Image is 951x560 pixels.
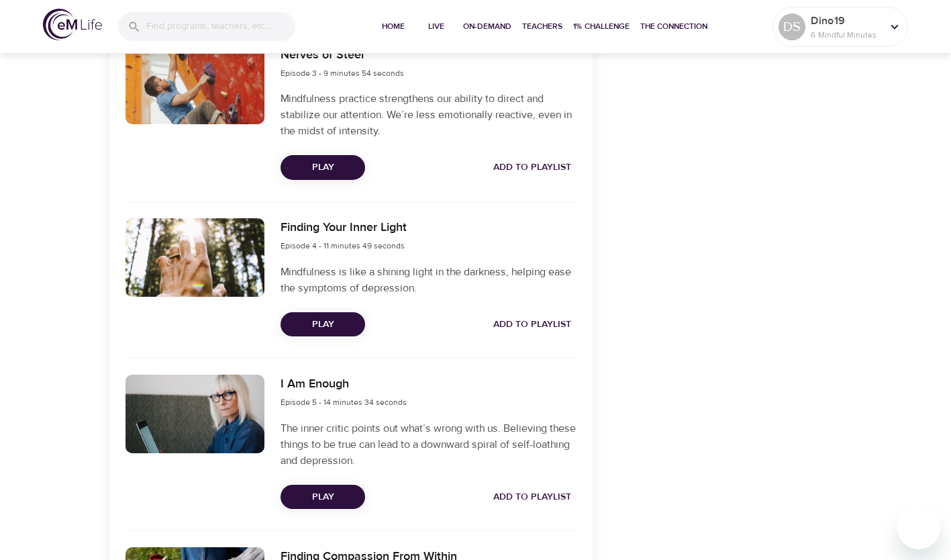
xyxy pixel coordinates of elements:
[640,19,707,34] span: The Connection
[281,68,404,79] span: Episode 3 - 9 minutes 54 seconds
[522,19,562,34] span: Teachers
[291,159,354,176] span: Play
[488,312,577,337] button: Add to Playlist
[493,316,571,333] span: Add to Playlist
[281,91,576,139] p: Mindfulness practice strengthens our ability to direct and stabilize our attention. We’re less em...
[281,155,365,180] button: Play
[493,489,571,506] span: Add to Playlist
[779,13,805,40] div: DS
[281,240,405,251] span: Episode 4 - 11 minutes 49 seconds
[281,264,576,296] p: Mindfulness is like a shining light in the darkness, helping ease the symptoms of depression.
[493,159,571,176] span: Add to Playlist
[281,420,576,469] p: The inner critic points out what’s wrong with us. Believing these things to be true can lead to a...
[281,312,365,337] button: Play
[811,13,882,29] p: Dino19
[281,485,365,510] button: Play
[488,485,577,510] button: Add to Playlist
[281,397,407,408] span: Episode 5 - 14 minutes 34 seconds
[573,19,630,34] span: 1% Challenge
[897,506,940,549] iframe: Button to launch messaging window
[291,316,354,333] span: Play
[811,29,882,41] p: 6 Mindful Minutes
[463,19,511,34] span: On-Demand
[488,155,577,180] button: Add to Playlist
[377,19,409,34] span: Home
[281,375,407,394] h6: I Am Enough
[281,218,407,238] h6: Finding Your Inner Light
[420,19,452,34] span: Live
[281,46,404,65] h6: Nerves of Steel
[43,9,102,40] img: logo
[291,489,354,506] span: Play
[146,12,295,41] input: Find programs, teachers, etc...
